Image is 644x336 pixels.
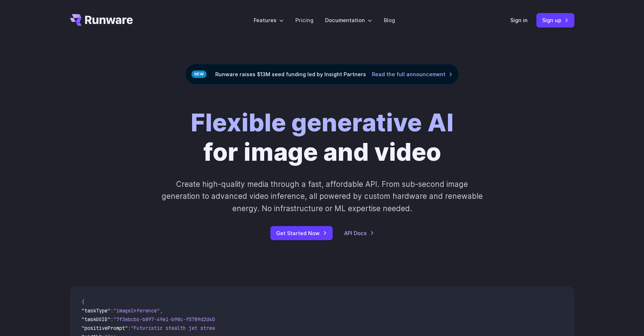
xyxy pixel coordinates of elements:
span: "Futuristic stealth jet streaking through a neon-lit cityscape with glowing purple exhaust" [131,325,395,331]
span: , [160,307,163,314]
span: "imageInference" [113,307,160,314]
strong: Flexible generative AI [191,108,454,137]
span: : [111,307,113,314]
span: "taskUUID" [82,316,111,323]
span: "7f3ebcb6-b897-49e1-b98c-f5789d2d40d7" [113,316,224,323]
span: : [111,316,113,323]
span: "taskType" [82,307,111,314]
a: Get Started Now [270,226,333,240]
a: Pricing [295,16,313,24]
a: Sign in [510,16,528,24]
a: Sign up [536,13,574,27]
a: Read the full announcement [372,70,453,78]
label: Documentation [325,16,372,24]
span: { [82,299,84,305]
a: Blog [384,16,395,24]
span: : [128,325,131,331]
h1: for image and video [191,108,454,167]
span: "positivePrompt" [82,325,128,331]
a: Go to / [70,14,133,26]
a: API Docs [344,229,374,237]
p: Create high-quality media through a fast, affordable API. From sub-second image generation to adv... [161,178,483,214]
label: Features [254,16,284,24]
div: Runware raises $13M seed funding led by Insight Partners [185,64,459,85]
